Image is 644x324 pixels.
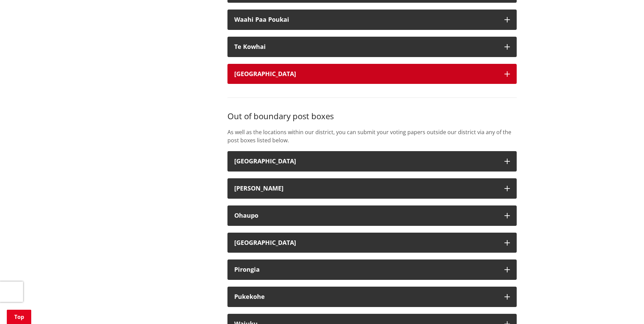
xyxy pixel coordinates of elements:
button: [PERSON_NAME] [227,178,517,199]
button: [GEOGRAPHIC_DATA] [227,151,517,172]
strong: [GEOGRAPHIC_DATA] [234,238,296,247]
button: [GEOGRAPHIC_DATA] [227,64,517,84]
button: Pukekohe [227,287,517,307]
strong: [PERSON_NAME] [234,184,283,192]
button: Ohaupo [227,205,517,226]
strong: [GEOGRAPHIC_DATA] [234,157,296,165]
a: Top [7,310,31,324]
div: [GEOGRAPHIC_DATA] [234,71,498,77]
strong: Pukekohe [234,292,265,301]
button: Te Kowhai [227,37,517,57]
div: Pirongia [234,266,498,273]
div: Te Kowhai [234,43,498,50]
div: Waahi Paa Poukai [234,16,498,23]
strong: Ohaupo [234,211,258,219]
button: Pirongia [227,259,517,280]
button: Waahi Paa Poukai [227,10,517,30]
iframe: Messenger Launcher [613,295,637,320]
button: [GEOGRAPHIC_DATA] [227,233,517,253]
p: As well as the locations within our district, you can submit your voting papers outside our distr... [227,128,517,144]
h3: Out of boundary post boxes [227,111,517,121]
